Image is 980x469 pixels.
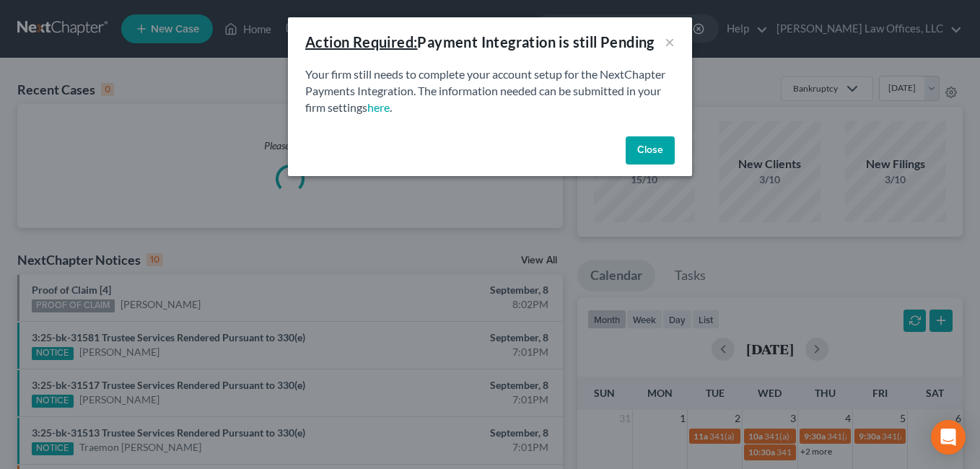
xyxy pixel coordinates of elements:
a: here [367,100,390,114]
div: Payment Integration is still Pending [305,32,655,52]
button: Close [626,136,675,165]
button: × [665,33,675,51]
div: Open Intercom Messenger [931,420,966,455]
u: Action Required: [305,33,417,51]
p: Your firm still needs to complete your account setup for the NextChapter Payments Integration. Th... [305,66,675,116]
